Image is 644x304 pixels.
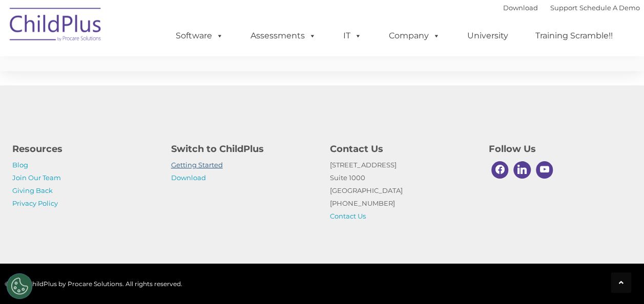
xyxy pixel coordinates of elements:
a: Software [165,26,234,46]
h4: Follow Us [489,142,632,156]
a: Youtube [533,159,556,181]
a: IT [333,26,372,46]
a: Linkedin [511,159,533,181]
img: ChildPlus by Procare Solutions [5,1,107,52]
a: Support [550,4,577,12]
a: Assessments [240,26,326,46]
a: Join Our Team [12,173,61,182]
a: Privacy Policy [12,199,58,207]
button: Cookies Settings [7,273,32,299]
a: Training Scramble!! [525,26,623,46]
iframe: Chat Widget [476,193,644,304]
h4: Switch to ChildPlus [171,142,315,156]
a: University [457,26,518,46]
span: © 2025 ChildPlus by Procare Solutions. All rights reserved. [5,280,182,288]
a: Giving Back [12,186,53,194]
a: Contact Us [330,212,366,220]
a: Blog [12,161,28,169]
h4: Resources [12,142,156,156]
p: [STREET_ADDRESS] Suite 1000 [GEOGRAPHIC_DATA] [PHONE_NUMBER] [330,159,473,223]
font: | [503,4,640,12]
a: Facebook [489,159,511,181]
a: Company [379,26,450,46]
a: Schedule A Demo [579,4,640,12]
h4: Contact Us [330,142,473,156]
a: Download [503,4,538,12]
a: Download [171,173,206,182]
a: Getting Started [171,161,223,169]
